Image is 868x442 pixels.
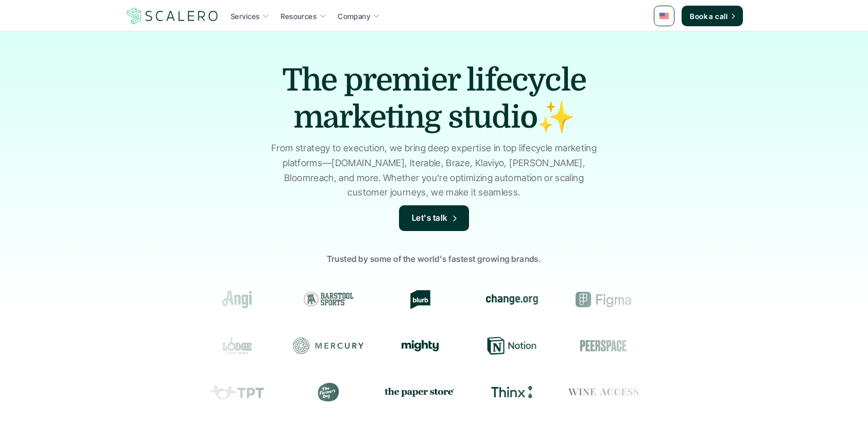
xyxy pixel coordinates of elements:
div: Angi [201,290,272,309]
img: Scalero company logo [125,6,220,26]
div: Wine Access [568,383,639,401]
div: Peerspace [568,337,639,355]
div: Figma [568,290,639,309]
div: Barstool [293,290,364,309]
p: Company [338,11,370,22]
div: Lodge Cast Iron [201,337,272,355]
div: The Farmer's Dog [293,383,364,401]
a: Let's talk [399,205,469,231]
div: Teachers Pay Teachers [201,383,272,401]
div: Thinx [476,383,547,401]
p: Resources [281,11,317,22]
h1: The premier lifecycle marketing studio✨ [254,62,614,136]
div: Resy [659,337,731,355]
img: Groome [670,293,720,306]
div: Mighty Networks [385,340,456,351]
p: Services [231,11,259,22]
iframe: gist-messenger-bubble-iframe [833,407,858,432]
div: Mercury [293,337,364,355]
div: Blurb [385,290,456,309]
div: Prose [659,383,731,401]
p: From strategy to execution, we bring deep expertise in top lifecycle marketing platforms—[DOMAIN_... [267,141,601,200]
a: Book a call [682,6,743,26]
p: Let's talk [412,211,448,225]
div: change.org [476,290,547,309]
div: Notion [476,337,547,355]
img: the paper store [385,385,456,398]
p: Book a call [690,11,727,22]
a: Scalero company logo [125,7,220,25]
